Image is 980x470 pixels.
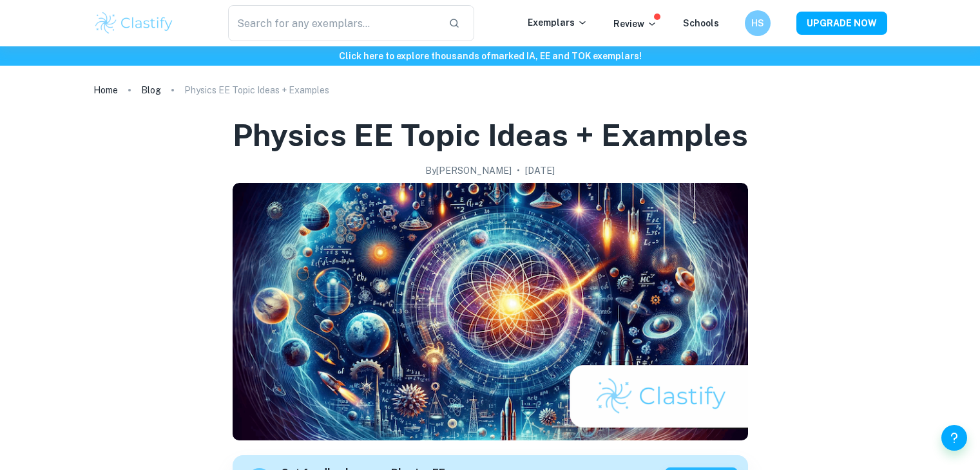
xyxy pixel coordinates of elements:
p: Exemplars [528,15,588,30]
h6: Click here to explore thousands of marked IA, EE and TOK exemplars ! [3,49,977,63]
a: Blog [141,81,161,99]
h2: [DATE] [525,164,555,178]
h6: HS [750,16,765,30]
img: Physics EE Topic Ideas + Examples cover image [233,183,748,440]
p: • [517,164,520,178]
img: Clastify logo [93,10,175,36]
h1: Physics EE Topic Ideas + Examples [233,115,748,156]
input: Search for any exemplars... [228,5,439,41]
p: Physics EE Topic Ideas + Examples [184,83,329,97]
button: Help and Feedback [941,425,967,451]
p: Review [613,17,657,31]
button: UPGRADE NOW [796,12,887,35]
a: Schools [683,18,719,28]
button: HS [745,10,771,36]
a: Home [93,81,118,99]
h2: By [PERSON_NAME] [425,164,512,178]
